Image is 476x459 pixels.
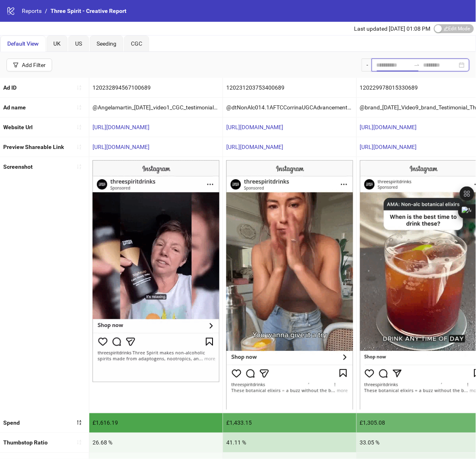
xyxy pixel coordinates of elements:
[7,40,39,47] span: Default View
[75,40,82,47] span: US
[6,59,52,71] button: Add Filter
[97,40,116,47] span: Seeding
[53,40,61,47] span: UK
[414,62,420,68] span: swap-right
[76,440,82,445] span: sort-ascending
[76,105,82,110] span: sort-ascending
[45,6,47,15] li: /
[362,59,372,71] div: -
[226,160,353,409] img: Screenshot 120231203753400689
[89,413,223,433] div: £1,616.19
[3,163,33,170] b: Screenshot
[93,124,150,130] a: [URL][DOMAIN_NAME]
[13,62,19,68] span: filter
[226,144,283,150] a: [URL][DOMAIN_NAME]
[76,124,82,130] span: sort-ascending
[3,104,26,111] b: Ad name
[223,98,356,117] div: @dtNonAlc014.1AFTCCorrinaUGCAdvancementextenddryjanhookopenerExplainerUGCMulti_[DATE]_video1_bran...
[93,144,150,150] a: [URL][DOMAIN_NAME]
[131,40,142,47] span: CGC
[223,78,356,97] div: 120231203753400689
[51,8,126,14] span: Three Spirit - Creative Report
[89,98,223,117] div: @Angelamartin_[DATE]_video1_CGC_testimonial_nightcap&livener_threespirit__iter3
[414,62,420,68] span: to
[226,124,283,130] a: [URL][DOMAIN_NAME]
[76,144,82,150] span: sort-ascending
[223,413,356,433] div: £1,433.15
[223,433,356,453] div: 41.11 %
[360,124,417,130] a: [URL][DOMAIN_NAME]
[76,164,82,170] span: sort-ascending
[22,62,46,68] div: Add Filter
[76,420,82,425] span: sort-descending
[89,78,223,97] div: 120232894567100689
[20,6,43,15] a: Reports
[3,440,48,446] b: Thumbstop Ratio
[93,160,219,382] img: Screenshot 120232894567100689
[3,144,64,150] b: Preview Shareable Link
[76,85,82,90] span: sort-ascending
[3,124,33,130] b: Website Url
[89,433,223,453] div: 26.68 %
[3,84,17,91] b: Ad ID
[360,144,417,150] a: [URL][DOMAIN_NAME]
[354,25,431,32] span: Last updated [DATE] 01:08 PM
[3,420,20,426] b: Spend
